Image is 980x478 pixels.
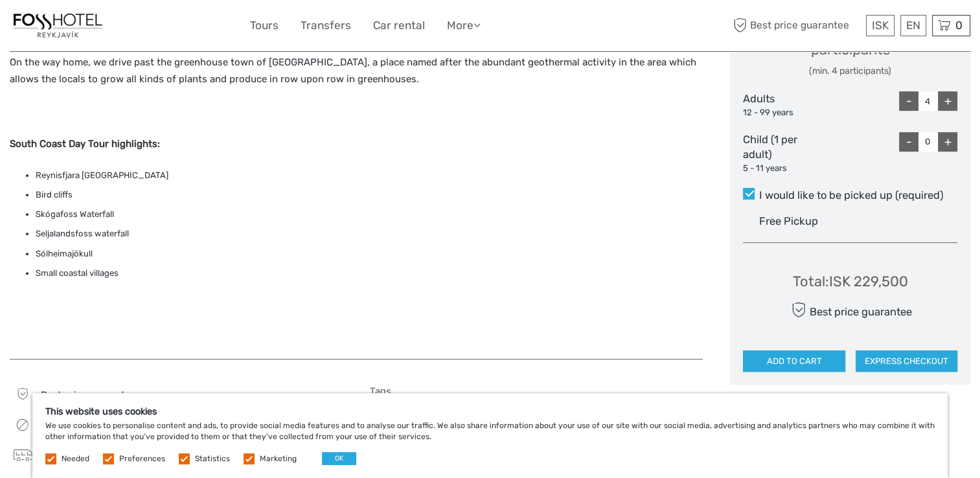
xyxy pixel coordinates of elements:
[36,207,703,222] li: Skógafoss Waterfall
[899,132,918,152] div: -
[953,19,964,32] span: 0
[10,138,160,150] strong: South Coast Day Tour highlights:
[938,91,957,111] div: +
[45,406,935,417] h5: This website uses cookies
[36,247,703,261] li: Sólheimajökull
[793,271,908,291] div: Total : ISK 229,500
[370,385,703,397] h5: Tags
[872,19,889,32] span: ISK
[260,453,297,464] label: Marketing
[10,54,703,120] p: On the way home, we drive past the greenhouse town of [GEOGRAPHIC_DATA], a place named after the ...
[36,227,703,241] li: Seljalandsfoss waterfall
[62,453,89,464] label: Needed
[743,163,814,175] div: 5 - 11 years
[730,15,863,36] span: Best price guarantee
[743,132,814,175] div: Child (1 per adult)
[743,91,814,119] div: Adults
[301,16,351,35] a: Transfers
[119,453,165,464] label: Preferences
[743,350,845,372] button: ADD TO CART
[195,453,230,464] label: Statistics
[149,20,165,36] button: Open LiveChat chat widget
[900,15,926,36] div: EN
[743,107,814,119] div: 12 - 99 years
[36,266,703,280] li: Small coastal villages
[10,10,106,41] img: 1357-20722262-a0dc-4fd2-8fc5-b62df901d176_logo_small.jpg
[447,16,481,35] a: More
[18,23,146,33] p: We're away right now. Please check back later!
[36,168,703,183] li: Reynisfjara [GEOGRAPHIC_DATA]
[938,132,957,152] div: +
[41,389,135,401] span: Best price guarantee
[899,91,918,111] div: -
[856,350,957,372] button: EXPRESS CHECKOUT
[322,452,356,465] button: OK
[743,188,957,203] label: I would like to be picked up (required)
[36,188,703,202] li: Bird cliffs
[743,65,957,78] div: (min. 4 participants)
[250,16,279,35] a: Tours
[32,393,948,478] div: We use cookies to personalise content and ads, to provide social media features and to analyse ou...
[759,215,818,227] span: Free Pickup
[788,299,912,321] div: Best price guarantee
[373,16,425,35] a: Car rental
